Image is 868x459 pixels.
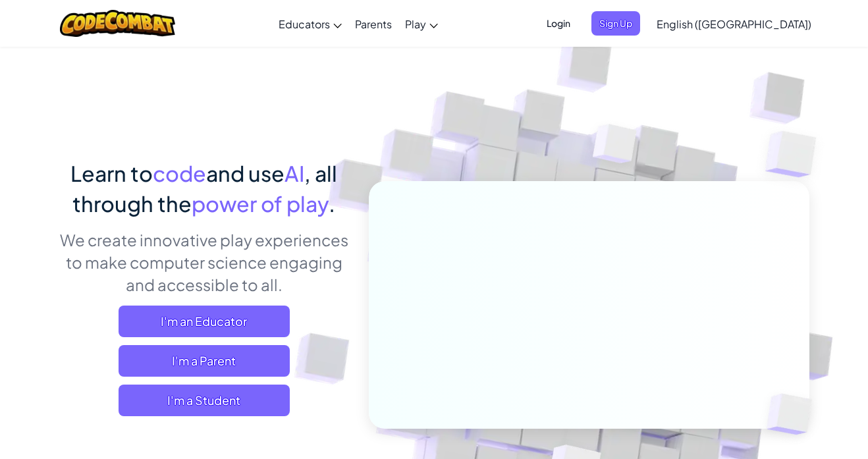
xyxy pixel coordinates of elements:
span: Educators [279,17,330,31]
a: I'm a Parent [119,345,290,377]
button: Sign Up [591,11,640,36]
img: Overlap cubes [739,99,853,210]
a: Parents [348,6,398,41]
span: Play [405,17,426,31]
span: English ([GEOGRAPHIC_DATA]) [657,17,811,31]
span: code [153,160,206,186]
span: AI [285,160,304,186]
a: English ([GEOGRAPHIC_DATA]) [650,6,818,41]
a: Play [398,6,445,41]
span: power of play [192,190,329,217]
button: I'm a Student [119,385,290,416]
span: Learn to [70,160,153,186]
p: We create innovative play experiences to make computer science engaging and accessible to all. [59,229,349,296]
img: CodeCombat logo [60,10,175,37]
span: . [329,190,335,217]
a: I'm an Educator [119,306,290,337]
img: Overlap cubes [568,98,663,196]
span: and use [206,160,285,186]
button: Login [539,11,578,36]
a: Educators [272,6,348,41]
